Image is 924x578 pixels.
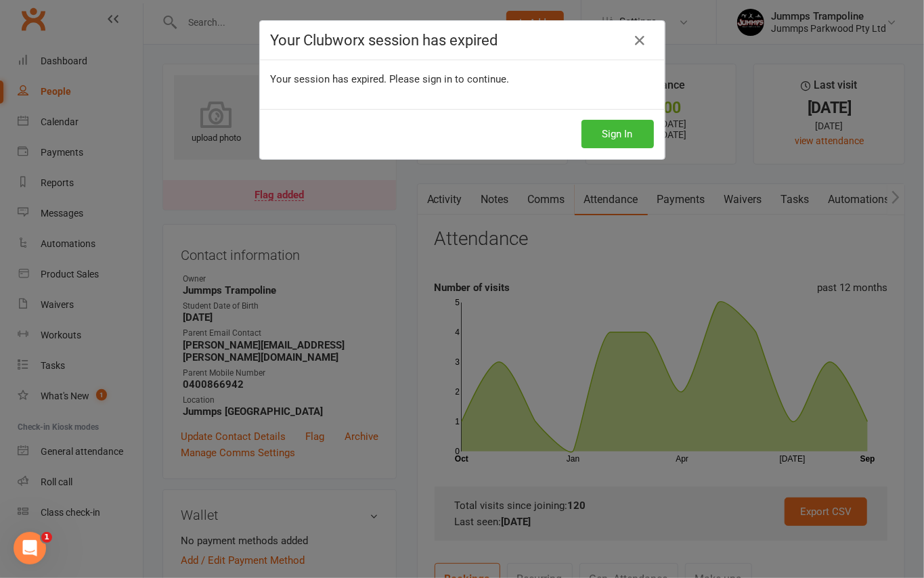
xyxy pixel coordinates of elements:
a: Close [630,30,651,51]
span: Your session has expired. Please sign in to continue. [271,73,510,85]
h4: Your Clubworx session has expired [271,32,654,49]
button: Sign In [581,120,654,148]
span: 1 [41,532,52,543]
iframe: Intercom live chat [14,532,46,564]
